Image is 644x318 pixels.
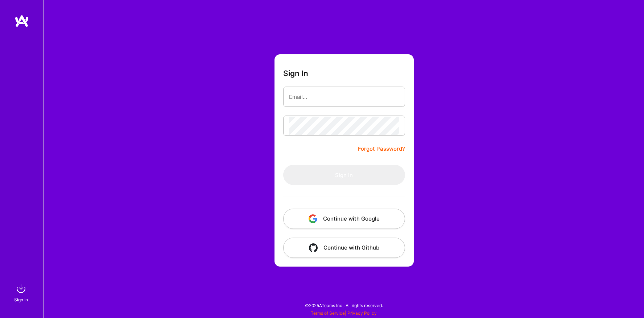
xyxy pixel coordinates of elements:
div: Sign In [14,296,28,304]
button: Continue with Github [283,238,405,258]
a: Privacy Policy [347,310,377,316]
img: sign in [14,281,28,296]
input: Email... [289,88,399,106]
a: sign inSign In [15,281,28,304]
img: logo [15,14,29,28]
img: icon [309,243,318,252]
a: Forgot Password? [358,145,405,153]
button: Continue with Google [283,209,405,229]
span: | [311,310,377,316]
button: Sign In [283,165,405,185]
a: Terms of Service [311,310,345,316]
img: icon [309,214,317,223]
h3: Sign In [283,69,308,78]
div: © 2025 ATeams Inc., All rights reserved. [44,296,644,314]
